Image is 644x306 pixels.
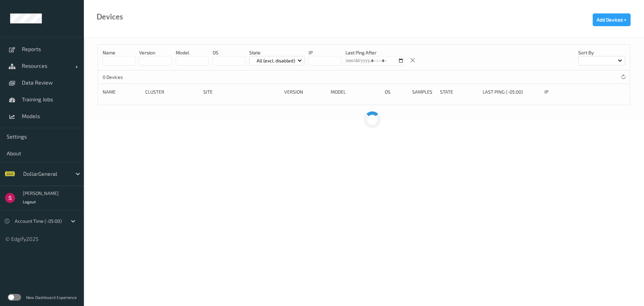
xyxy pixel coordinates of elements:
p: version [139,49,172,56]
p: Name [103,49,136,56]
p: model [176,49,209,56]
p: 0 Devices [103,74,153,81]
div: Model [331,89,380,95]
div: Last Ping (-05:00) [483,89,540,95]
div: ip [544,89,590,95]
p: Last Ping After [345,49,404,56]
div: Name [103,89,141,95]
p: IP [309,49,341,56]
div: Samples [412,89,435,95]
div: version [284,89,326,95]
div: State [440,89,478,95]
div: Devices [97,13,123,20]
div: Site [203,89,279,95]
button: Add Devices + [593,13,631,26]
div: Cluster [145,89,199,95]
p: All (excl. disabled) [254,57,298,64]
p: OS [213,49,246,56]
p: Sort by [578,49,625,56]
div: OS [385,89,408,95]
p: State [249,49,305,56]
